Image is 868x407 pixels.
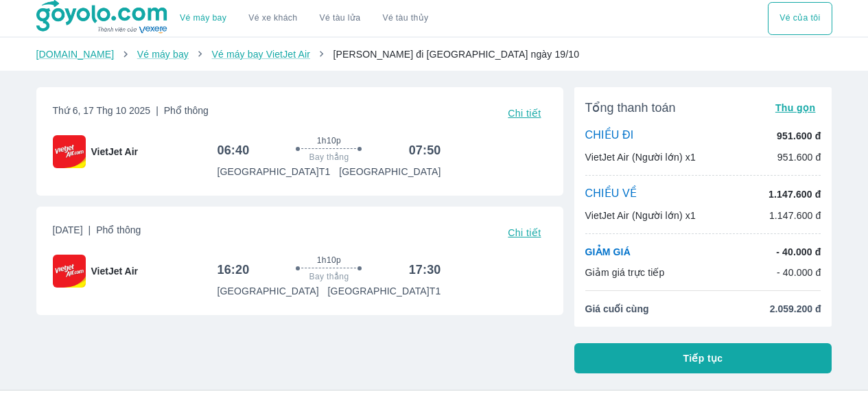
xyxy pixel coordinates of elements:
[777,266,821,279] p: - 40.000 đ
[339,165,441,178] p: [GEOGRAPHIC_DATA]
[769,187,821,201] p: 1.147.600 đ
[775,102,816,113] span: Thu gọn
[777,150,821,164] p: 951.600 đ
[585,100,676,116] span: Tổng thanh toán
[585,209,696,222] p: VietJet Air (Người lớn) x1
[89,224,91,235] span: |
[309,2,372,35] a: Vé tàu lửa
[211,49,309,60] a: Vé máy bay VietJet Air
[371,2,439,35] button: Vé tàu thủy
[309,271,349,282] span: Bay thẳng
[768,2,832,35] button: Vé của tôi
[328,284,441,298] p: [GEOGRAPHIC_DATA] T1
[585,150,696,164] p: VietJet Air (Người lớn) x1
[333,49,579,60] span: [PERSON_NAME] đi [GEOGRAPHIC_DATA] ngày 19/10
[585,302,649,316] span: Giá cuối cùng
[91,145,138,159] span: VietJet Air
[317,255,341,266] span: 1h10p
[585,187,637,202] p: CHIỀU VỀ
[776,245,821,259] p: - 40.000 đ
[217,284,318,298] p: [GEOGRAPHIC_DATA]
[683,351,723,365] span: Tiếp tục
[36,49,115,60] a: [DOMAIN_NAME]
[770,98,821,117] button: Thu gọn
[770,302,821,316] span: 2.059.200 đ
[53,104,209,123] span: Thứ 6, 17 Thg 10 2025
[217,142,249,159] h6: 06:40
[169,2,439,35] div: choose transportation mode
[585,266,665,279] p: Giảm giá trực tiếp
[777,129,821,143] p: 951.600 đ
[248,13,297,23] a: Vé xe khách
[91,264,138,278] span: VietJet Air
[768,2,832,35] div: choose transportation mode
[502,223,546,242] button: Chi tiết
[217,261,249,278] h6: 16:20
[137,49,189,60] a: Vé máy bay
[309,152,349,163] span: Bay thẳng
[53,223,141,242] span: [DATE]
[96,224,141,235] span: Phổ thông
[502,104,546,123] button: Chi tiết
[409,261,441,278] h6: 17:30
[769,209,821,222] p: 1.147.600 đ
[585,128,634,143] p: CHIỀU ĐI
[180,13,226,23] a: Vé máy bay
[317,135,341,146] span: 1h10p
[508,227,541,238] span: Chi tiết
[508,108,541,119] span: Chi tiết
[409,142,441,159] h6: 07:50
[36,47,832,61] nav: breadcrumb
[585,245,631,259] p: GIẢM GIÁ
[574,343,832,373] button: Tiếp tục
[156,105,159,116] span: |
[217,165,330,178] p: [GEOGRAPHIC_DATA] T1
[164,105,209,116] span: Phổ thông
